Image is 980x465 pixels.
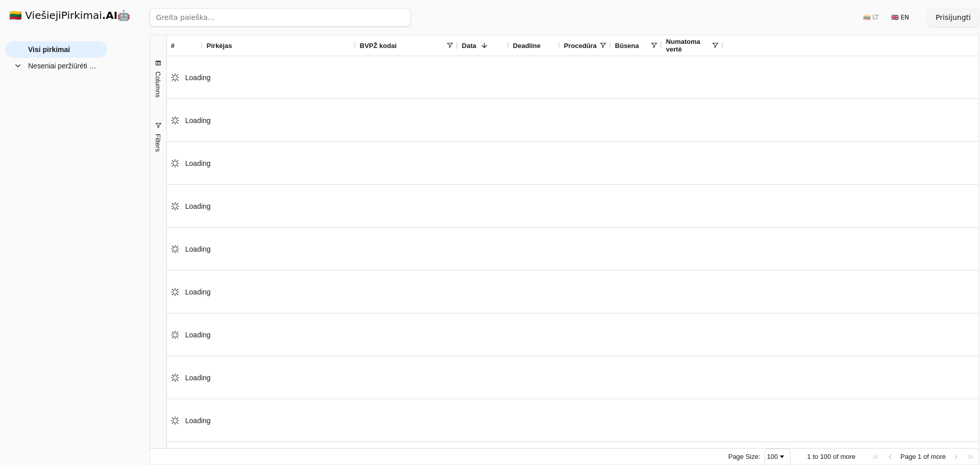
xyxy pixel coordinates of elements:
[666,38,711,53] span: Numatoma vertė
[185,245,211,253] span: Loading
[28,42,70,57] span: Visi pirkimai
[207,42,232,50] span: Pirkėjas
[360,42,397,50] span: BVPŽ kodai
[923,453,929,460] span: of
[154,71,162,97] span: Columns
[28,58,97,74] span: Neseniai peržiūrėti pirkimai
[927,8,979,27] button: Prisijungti
[918,453,921,460] span: 1
[171,42,175,50] span: #
[813,453,818,460] span: to
[952,453,960,461] div: Next Page
[767,453,778,460] div: 100
[886,453,894,461] div: Previous Page
[728,453,761,460] div: Page Size:
[154,134,162,152] span: Filters
[185,374,211,382] span: Loading
[185,331,211,339] span: Loading
[564,42,597,50] span: Procedūra
[840,453,855,460] span: more
[150,8,411,27] input: Greita paieška...
[615,42,639,50] span: Būsena
[462,42,476,50] span: Data
[807,453,811,460] span: 1
[185,417,211,425] span: Loading
[765,449,791,465] div: Page Size
[185,202,211,210] span: Loading
[966,453,974,461] div: Last Page
[513,42,541,50] span: Deadline
[833,453,839,460] span: of
[872,453,880,461] div: First Page
[885,9,915,26] button: 🇬🇧 EN
[185,74,211,82] span: Loading
[900,453,916,460] span: Page
[185,288,211,296] span: Loading
[102,9,118,21] strong: .AI
[930,453,946,460] span: more
[185,159,211,167] span: Loading
[185,116,211,125] span: Loading
[820,453,831,460] span: 100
